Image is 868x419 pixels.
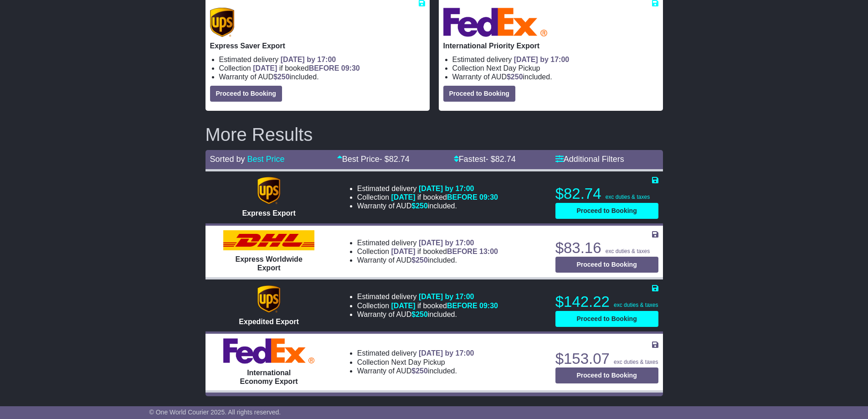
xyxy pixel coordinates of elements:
[555,203,658,219] button: Proceed to Booking
[391,193,416,201] span: [DATE]
[555,367,658,383] button: Proceed to Booking
[614,302,658,308] span: exc duties & taxes
[411,256,428,264] span: $
[253,64,277,72] span: [DATE]
[341,64,360,72] span: 09:30
[443,41,658,50] p: International Priority Export
[257,177,280,204] img: UPS (new): Express Export
[247,155,285,164] a: Best Price
[555,185,658,203] p: $82.74
[452,55,658,64] li: Estimated delivery
[357,202,498,210] li: Warranty of AUD included.
[219,72,425,81] li: Warranty of AUD included.
[447,193,478,201] span: BEFORE
[257,285,280,313] img: UPS (new): Expedited Export
[486,155,516,164] span: - $
[273,73,290,81] span: $
[416,310,428,318] span: 250
[391,358,445,366] span: Next Day Pickup
[223,338,314,364] img: FedEx Express: International Economy Export
[389,155,410,164] span: 82.74
[614,359,658,365] span: exc duties & taxes
[416,256,428,264] span: 250
[555,293,658,311] p: $142.22
[391,248,498,255] span: if booked
[419,239,474,247] span: [DATE] by 17:00
[411,310,428,318] span: $
[210,41,425,50] p: Express Saver Export
[219,64,425,72] li: Collection
[357,349,474,357] li: Estimated delivery
[242,209,295,217] span: Express Export
[447,302,478,310] span: BEFORE
[454,155,516,164] a: Fastest- $82.74
[235,255,302,272] span: Express Worldwide Export
[357,184,498,193] li: Estimated delivery
[416,202,428,210] span: 250
[555,350,658,368] p: $153.07
[391,193,498,201] span: if booked
[443,8,548,37] img: FedEx Express: International Priority Export
[149,409,281,416] span: © One World Courier 2025. All rights reserved.
[495,155,516,164] span: 82.74
[555,155,624,164] a: Additional Filters
[391,248,416,255] span: [DATE]
[419,185,474,192] span: [DATE] by 17:00
[210,8,235,37] img: UPS (new): Express Saver Export
[357,256,498,264] li: Warranty of AUD included.
[507,73,523,81] span: $
[357,247,498,256] li: Collection
[606,194,650,200] span: exc duties & taxes
[240,369,298,385] span: International Economy Export
[419,349,474,357] span: [DATE] by 17:00
[452,72,658,81] li: Warranty of AUD included.
[253,64,360,72] span: if booked
[223,230,314,250] img: DHL: Express Worldwide Export
[309,64,339,72] span: BEFORE
[219,55,425,64] li: Estimated delivery
[486,64,540,72] span: Next Day Pickup
[555,239,658,257] p: $83.16
[606,248,650,254] span: exc duties & taxes
[411,202,428,210] span: $
[479,302,498,310] span: 09:30
[357,238,498,247] li: Estimated delivery
[391,302,498,310] span: if booked
[210,155,245,164] span: Sorted by
[419,293,474,300] span: [DATE] by 17:00
[555,257,658,273] button: Proceed to Booking
[210,86,282,102] button: Proceed to Booking
[357,292,498,301] li: Estimated delivery
[391,302,416,310] span: [DATE]
[452,64,658,72] li: Collection
[205,124,663,145] h2: More Results
[281,56,336,63] span: [DATE] by 17:00
[357,193,498,202] li: Collection
[357,358,474,367] li: Collection
[447,248,478,255] span: BEFORE
[514,56,570,63] span: [DATE] by 17:00
[555,311,658,327] button: Proceed to Booking
[380,155,410,164] span: - $
[416,367,428,375] span: 250
[337,155,410,164] a: Best Price- $82.74
[357,310,498,319] li: Warranty of AUD included.
[357,367,474,375] li: Warranty of AUD included.
[479,193,498,201] span: 09:30
[479,248,498,255] span: 13:00
[411,367,428,375] span: $
[511,73,523,81] span: 250
[277,73,290,81] span: 250
[357,301,498,310] li: Collection
[239,318,299,326] span: Expedited Export
[443,86,515,102] button: Proceed to Booking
